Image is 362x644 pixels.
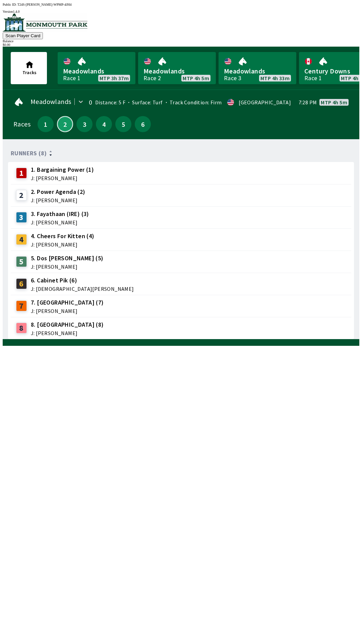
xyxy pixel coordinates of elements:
[57,116,73,132] button: 2
[31,264,104,269] span: J: [PERSON_NAME]
[143,75,161,81] div: Race 2
[136,122,149,126] span: 6
[3,43,359,47] div: $ 0.00
[321,100,347,105] span: MTP 4h 5m
[31,210,89,218] span: 3. Fayathaan (IRE) (3)
[138,52,216,84] a: MeadowlandsRace 2MTP 4h 5m
[31,198,85,203] span: J: [PERSON_NAME]
[31,286,134,291] span: J: [DEMOGRAPHIC_DATA][PERSON_NAME]
[31,320,104,329] span: 8. [GEOGRAPHIC_DATA] (8)
[31,330,104,336] span: J: [PERSON_NAME]
[58,52,135,84] a: MeadowlandsRace 1MTP 3h 37m
[31,276,134,285] span: 6. Cabinet Pik (6)
[31,308,104,314] span: J: [PERSON_NAME]
[3,3,359,6] div: Public ID:
[239,100,291,105] div: [GEOGRAPHIC_DATA]
[31,232,95,240] span: 4. Cheers For Kitten (4)
[31,298,104,307] span: 7. [GEOGRAPHIC_DATA] (7)
[16,323,27,333] div: 8
[11,52,47,84] button: Tracks
[135,116,151,132] button: 6
[16,212,27,223] div: 3
[100,75,129,81] span: MTP 3h 37m
[38,116,54,132] button: 1
[31,187,85,196] span: 2. Power Agenda (2)
[16,234,27,245] div: 4
[3,13,87,32] img: venue logo
[304,75,322,81] div: Race 1
[31,242,95,247] span: J: [PERSON_NAME]
[16,256,27,267] div: 5
[31,254,104,263] span: 5. Dos [PERSON_NAME] (5)
[31,99,71,104] span: Meadowlands
[78,122,91,126] span: 3
[16,301,27,311] div: 7
[17,3,72,6] span: T24S-[PERSON_NAME]-WPMP-4JH4
[16,278,27,289] div: 6
[224,67,291,75] span: Meadowlands
[143,67,210,75] span: Meadowlands
[16,168,27,178] div: 1
[63,75,80,81] div: Race 1
[22,69,37,75] span: Tracks
[260,75,290,81] span: MTP 4h 33m
[88,100,93,105] div: 0
[76,116,93,132] button: 3
[31,220,89,225] span: J: [PERSON_NAME]
[3,10,359,13] div: Version 1.4.0
[31,175,94,181] span: J: [PERSON_NAME]
[125,99,163,106] span: Surface: Turf
[98,122,110,126] span: 4
[117,122,130,126] span: 5
[95,99,125,106] span: Distance: 5 F
[63,67,130,75] span: Meadowlands
[163,99,222,106] span: Track Condition: Firm
[299,100,317,105] span: 7:28 PM
[224,75,241,81] div: Race 3
[11,151,47,156] span: Runners (8)
[3,32,43,39] button: Scan Player Card
[39,122,52,126] span: 1
[3,39,359,43] div: Balance
[183,75,209,81] span: MTP 4h 5m
[96,116,112,132] button: 4
[31,165,94,174] span: 1. Bargaining Power (1)
[219,52,296,84] a: MeadowlandsRace 3MTP 4h 33m
[115,116,131,132] button: 5
[16,190,27,201] div: 2
[11,150,351,157] div: Runners (8)
[13,121,31,127] div: Races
